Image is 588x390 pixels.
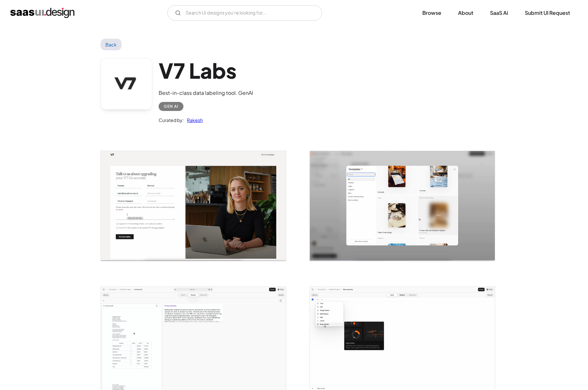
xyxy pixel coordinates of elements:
input: Search UI designs you're looking for... [167,5,322,21]
div: Best-in-class data labeling tool. GenAI [159,89,253,97]
a: Rakesh [184,116,203,124]
a: Submit UI Request [517,6,578,20]
a: SaaS Ai [482,6,516,20]
img: 674fe7ee2c52970f63baff58_V7-Templates.png [310,151,495,261]
div: Curated by: [159,116,184,124]
a: Browse [415,6,449,20]
a: home [10,8,74,18]
h1: V7 Labs [159,58,253,83]
a: About [450,6,481,20]
div: Gen AI [164,103,178,110]
img: 674fe7eebfccbb95edab8bb0_V7-contact%20Sales.png [101,151,286,261]
form: Email Form [167,5,322,21]
a: Back [101,39,122,50]
a: open lightbox [101,151,286,261]
a: open lightbox [310,151,495,261]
